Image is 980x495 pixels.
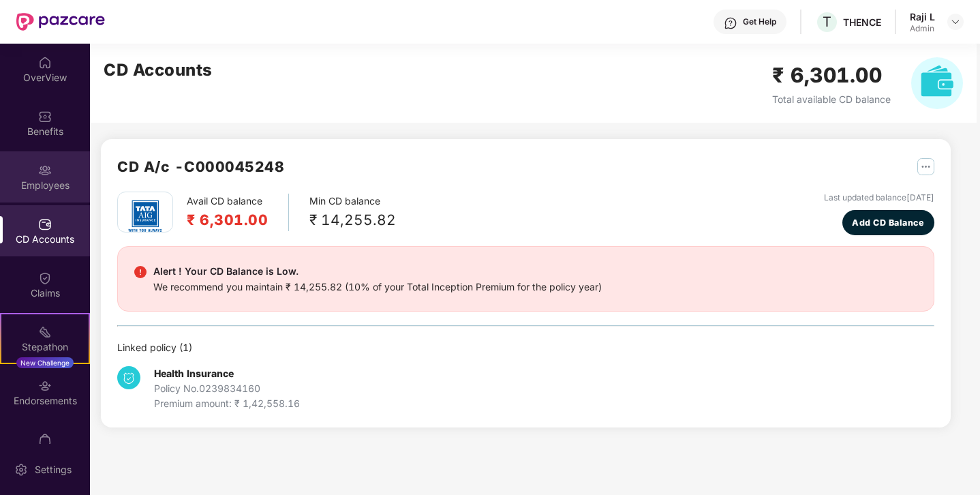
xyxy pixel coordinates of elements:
img: svg+xml;base64,PHN2ZyBpZD0iRW1wbG95ZWVzIiB4bWxucz0iaHR0cDovL3d3dy53My5vcmcvMjAwMC9zdmciIHdpZHRoPS... [38,164,52,177]
img: svg+xml;base64,PHN2ZyBpZD0iSGVscC0zMngzMiIgeG1sbnM9Imh0dHA6Ly93d3cudzMub3JnLzIwMDAvc3ZnIiB3aWR0aD... [724,16,737,30]
img: svg+xml;base64,PHN2ZyB4bWxucz0iaHR0cDovL3d3dy53My5vcmcvMjAwMC9zdmciIHdpZHRoPSIzNCIgaGVpZ2h0PSIzNC... [117,366,140,389]
div: We recommend you maintain ₹ 14,255.82 (10% of your Total Inception Premium for the policy year) [153,280,602,295]
h2: CD Accounts [104,57,213,83]
div: Raji L [910,10,935,23]
img: svg+xml;base64,PHN2ZyBpZD0iRW5kb3JzZW1lbnRzIiB4bWxucz0iaHR0cDovL3d3dy53My5vcmcvMjAwMC9zdmciIHdpZH... [38,379,52,393]
img: tatag.png [121,192,169,240]
img: svg+xml;base64,PHN2ZyBpZD0iTXlfT3JkZXJzIiBkYXRhLW5hbWU9Ik15IE9yZGVycyIgeG1sbnM9Imh0dHA6Ly93d3cudz... [38,433,52,447]
div: Alert ! Your CD Balance is Low. [153,263,602,280]
img: svg+xml;base64,PHN2ZyBpZD0iQmVuZWZpdHMiIHhtbG5zPSJodHRwOi8vd3d3LnczLm9yZy8yMDAwL3N2ZyIgd2lkdGg9Ij... [38,110,52,123]
div: Policy No. 0239834160 [154,381,300,396]
h2: CD A/c - C000045248 [117,155,284,178]
img: svg+xml;base64,PHN2ZyBpZD0iQ0RfQWNjb3VudHMiIGRhdGEtbmFtZT0iQ0QgQWNjb3VudHMiIHhtbG5zPSJodHRwOi8vd3... [38,217,52,231]
div: Get Help [743,16,776,27]
div: THENCE [843,16,881,29]
h2: ₹ 6,301.00 [187,209,268,231]
div: Settings [31,463,76,477]
div: Stepathon [1,340,89,354]
img: svg+xml;base64,PHN2ZyBpZD0iU2V0dGluZy0yMHgyMCIgeG1sbnM9Imh0dHA6Ly93d3cudzMub3JnLzIwMDAvc3ZnIiB3aW... [14,463,28,477]
img: svg+xml;base64,PHN2ZyB4bWxucz0iaHR0cDovL3d3dy53My5vcmcvMjAwMC9zdmciIHdpZHRoPSIyMSIgaGVpZ2h0PSIyMC... [38,325,52,339]
div: ₹ 14,255.82 [309,209,396,231]
img: svg+xml;base64,PHN2ZyB4bWxucz0iaHR0cDovL3d3dy53My5vcmcvMjAwMC9zdmciIHdpZHRoPSIyNSIgaGVpZ2h0PSIyNS... [917,158,934,175]
img: svg+xml;base64,PHN2ZyBpZD0iQ2xhaW0iIHhtbG5zPSJodHRwOi8vd3d3LnczLm9yZy8yMDAwL3N2ZyIgd2lkdGg9IjIwIi... [38,271,52,285]
img: svg+xml;base64,PHN2ZyB4bWxucz0iaHR0cDovL3d3dy53My5vcmcvMjAwMC9zdmciIHhtbG5zOnhsaW5rPSJodHRwOi8vd3... [911,57,963,109]
div: Last updated balance [DATE] [824,192,934,205]
b: Health Insurance [154,367,234,379]
div: Min CD balance [309,194,396,231]
img: svg+xml;base64,PHN2ZyBpZD0iRHJvcGRvd24tMzJ4MzIiIHhtbG5zPSJodHRwOi8vd3d3LnczLm9yZy8yMDAwL3N2ZyIgd2... [950,16,961,27]
button: Add CD Balance [842,210,934,236]
div: Premium amount: ₹ 1,42,558.16 [154,396,300,411]
div: New Challenge [16,357,74,368]
img: svg+xml;base64,PHN2ZyBpZD0iSG9tZSIgeG1sbnM9Imh0dHA6Ly93d3cudzMub3JnLzIwMDAvc3ZnIiB3aWR0aD0iMjAiIG... [38,56,52,70]
img: svg+xml;base64,PHN2ZyBpZD0iRGFuZ2VyX2FsZXJ0IiBkYXRhLW5hbWU9IkRhbmdlciBhbGVydCIgeG1sbnM9Imh0dHA6Ly... [134,266,147,278]
span: Total available CD balance [772,93,891,105]
div: Linked policy ( 1 ) [117,340,934,355]
div: Admin [910,23,935,34]
div: Avail CD balance [187,194,289,231]
img: New Pazcare Logo [16,13,105,31]
span: Add CD Balance [852,216,924,230]
h2: ₹ 6,301.00 [772,59,891,91]
span: T [823,14,831,30]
